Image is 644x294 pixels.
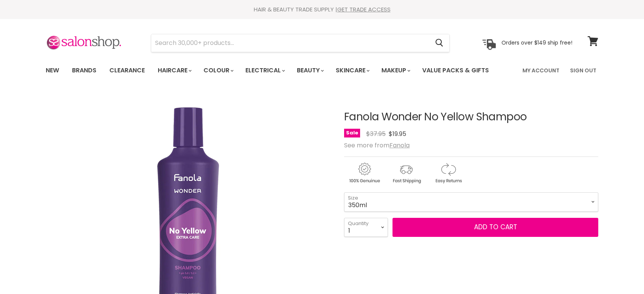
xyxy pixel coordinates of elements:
a: Sign Out [566,62,601,78]
select: Quantity [344,218,388,237]
a: GET TRADE ACCESS [337,5,391,13]
span: Sale [344,129,360,137]
input: Search [151,34,429,52]
nav: Main [36,59,608,81]
ul: Main menu [40,59,506,81]
p: Orders over $149 ship free! [501,39,572,46]
span: $37.95 [366,129,386,138]
a: Haircare [152,62,196,78]
a: Beauty [291,62,328,78]
span: See more from [344,141,410,150]
img: shipping.gif [386,161,426,185]
button: Search [429,34,449,52]
form: Product [151,34,450,52]
a: My Account [518,62,564,78]
a: New [40,62,65,78]
span: $19.95 [389,129,406,138]
a: Skincare [330,62,374,78]
h1: Fanola Wonder No Yellow Shampoo [344,111,598,123]
div: HAIR & BEAUTY TRADE SUPPLY | [36,6,608,13]
a: Electrical [240,62,290,78]
a: Value Packs & Gifts [417,62,495,78]
img: returns.gif [428,161,468,185]
img: genuine.gif [344,161,384,185]
a: Makeup [376,62,415,78]
a: Clearance [104,62,151,78]
a: Fanola [389,141,410,150]
a: Colour [198,62,238,78]
span: Add to cart [474,222,517,232]
button: Add to cart [392,218,598,237]
iframe: Gorgias live chat messenger [606,258,636,286]
a: Brands [66,62,102,78]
